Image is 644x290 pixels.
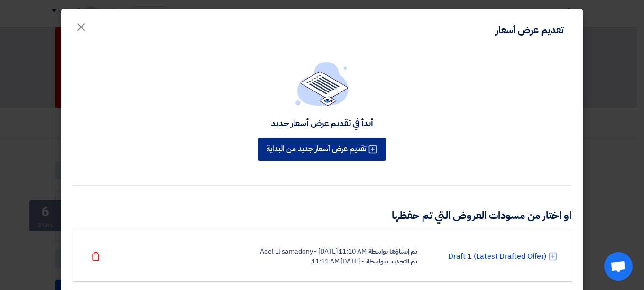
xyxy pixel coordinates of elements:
div: أبدأ في تقديم عرض أسعار جديد [271,118,373,128]
div: تقديم عرض أسعار [496,23,564,37]
div: تم التحديث بواسطة [366,256,417,266]
button: Close [68,15,94,34]
div: Adel El samadony - [DATE] 11:10 AM [260,246,367,256]
button: تقديم عرض أسعار جديد من البداية [258,138,386,161]
span: × [75,12,87,41]
img: empty_state_list.svg [295,62,349,106]
div: تم إنشاؤها بواسطة [368,246,417,256]
a: Draft 1 (Latest Drafted Offer) [448,251,546,262]
h3: او اختار من مسودات العروض التي تم حفظها [73,208,571,223]
div: Open chat [604,252,633,281]
div: - [DATE] 11:11 AM [312,256,364,266]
